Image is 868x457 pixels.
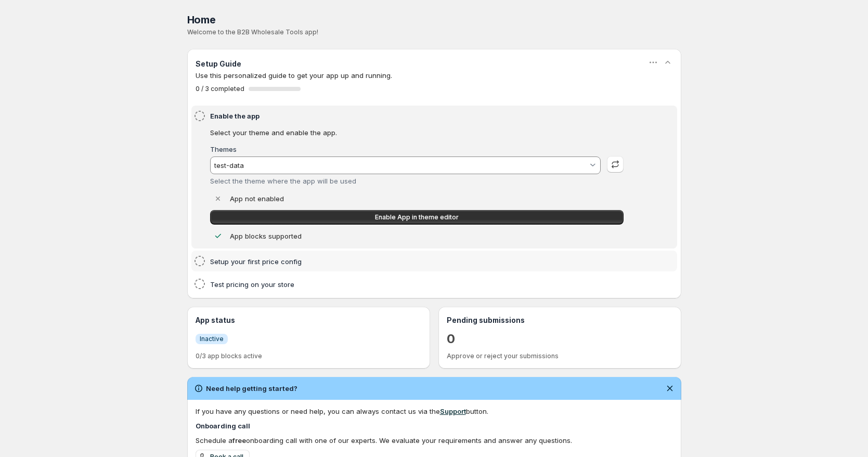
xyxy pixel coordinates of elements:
p: Use this personalized guide to get your app up and running. [196,70,673,81]
p: App not enabled [230,193,284,204]
button: Dismiss notification [663,381,677,396]
p: App blocks supported [230,231,302,241]
h3: Pending submissions [447,315,673,325]
p: Welcome to the B2B Wholesale Tools app! [187,28,681,36]
h4: Setup your first price config [210,256,627,267]
b: free [232,436,246,445]
p: Select your theme and enable the app. [210,127,624,138]
a: Support [440,407,466,415]
span: 0 / 3 completed [196,85,244,93]
h3: App status [196,315,422,325]
a: Enable App in theme editor [210,210,624,225]
div: Schedule a onboarding call with one of our experts. We evaluate your requirements and answer any ... [196,435,673,446]
h2: Need help getting started? [206,383,297,394]
label: Themes [210,145,237,153]
h4: Test pricing on your store [210,279,627,290]
span: Inactive [200,335,224,343]
div: If you have any questions or need help, you can always contact us via the button. [196,406,673,416]
p: 0/3 app blocks active [196,352,422,360]
div: Select the theme where the app will be used [210,177,601,185]
span: Enable App in theme editor [375,213,459,221]
a: 0 [447,331,455,347]
h4: Enable the app [210,111,627,121]
a: InfoInactive [196,333,228,344]
h4: Onboarding call [196,421,673,431]
span: Home [187,14,216,26]
h3: Setup Guide [196,59,241,69]
p: Approve or reject your submissions [447,352,673,360]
